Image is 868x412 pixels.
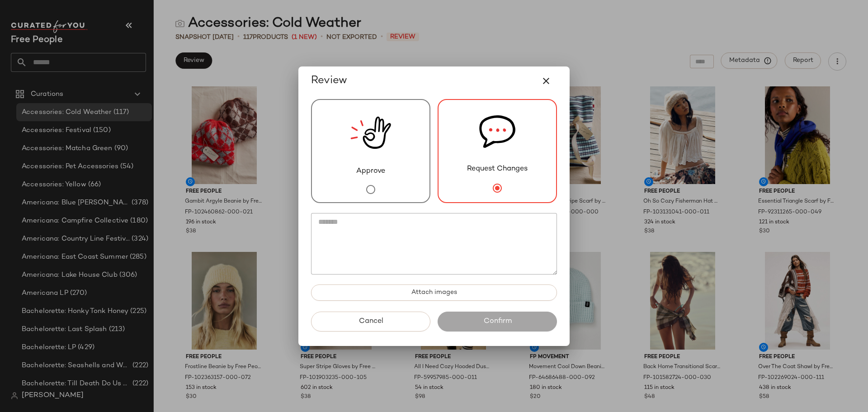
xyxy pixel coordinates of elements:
[467,164,528,175] span: Request Changes
[311,284,557,301] button: Attach images
[350,100,391,166] img: review_new_snapshot.RGmwQ69l.svg
[358,317,383,326] span: Cancel
[356,166,385,177] span: Approve
[311,312,430,331] button: Cancel
[479,100,515,164] img: svg%3e
[311,74,347,88] span: Review
[411,289,457,296] span: Attach images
